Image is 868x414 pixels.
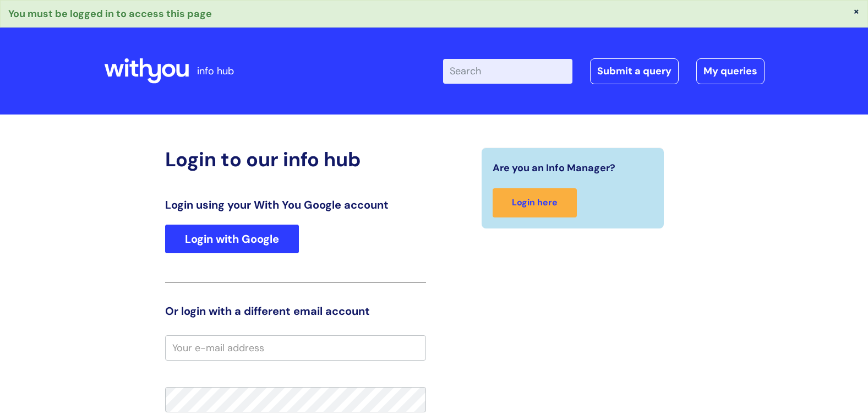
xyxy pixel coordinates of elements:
h2: Login to our info hub [165,148,426,171]
a: Login here [493,188,577,217]
input: Your e-mail address [165,335,426,361]
a: Submit a query [590,58,679,84]
input: Search [443,59,572,83]
h3: Or login with a different email account [165,304,426,318]
a: My queries [696,58,765,84]
button: × [853,6,860,16]
p: info hub [197,62,234,80]
a: Login with Google [165,225,299,253]
h3: Login using your With You Google account [165,198,426,211]
span: Are you an Info Manager? [493,159,615,177]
